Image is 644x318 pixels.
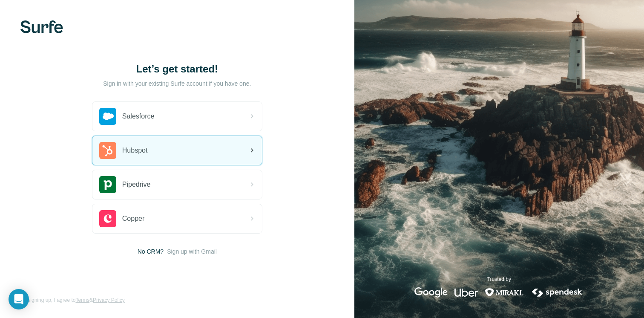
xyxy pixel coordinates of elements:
p: Trusted by [487,275,511,283]
span: Pipedrive [122,179,151,190]
span: Copper [122,214,144,224]
img: uber's logo [454,287,478,298]
img: pipedrive's logo [99,176,116,193]
img: spendesk's logo [531,287,584,298]
a: Privacy Policy [93,297,125,303]
img: Surfe's logo [20,20,63,33]
span: Salesforce [122,111,155,121]
img: hubspot's logo [99,142,116,159]
img: copper's logo [99,210,116,227]
img: salesforce's logo [99,108,116,125]
h1: Let’s get started! [92,62,262,76]
img: google's logo [414,287,448,298]
span: No CRM? [138,247,164,256]
a: Terms [75,297,89,303]
p: Sign in with your existing Surfe account if you have one. [103,79,251,88]
span: Hubspot [122,145,148,156]
span: By signing up, I agree to & [20,296,125,304]
button: Sign up with Gmail [167,247,217,256]
div: Ouvrir le Messenger Intercom [9,289,29,309]
img: mirakl's logo [485,287,524,298]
